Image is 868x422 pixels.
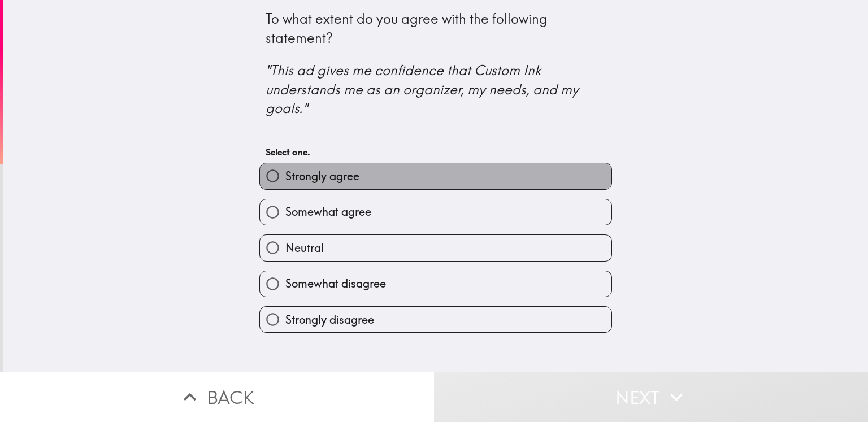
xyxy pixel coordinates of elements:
[260,307,611,332] button: Strongly disagree
[285,240,324,256] span: Neutral
[260,199,611,225] button: Somewhat agree
[266,62,582,116] i: "This ad gives me confidence that Custom Ink understands me as an organizer, my needs, and my goa...
[260,235,611,260] button: Neutral
[285,168,359,184] span: Strongly agree
[266,146,606,158] h6: Select one.
[285,312,374,328] span: Strongly disagree
[260,163,611,189] button: Strongly agree
[285,204,371,220] span: Somewhat agree
[285,276,386,292] span: Somewhat disagree
[260,271,611,297] button: Somewhat disagree
[266,10,606,118] div: To what extent do you agree with the following statement?
[434,372,868,422] button: Next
